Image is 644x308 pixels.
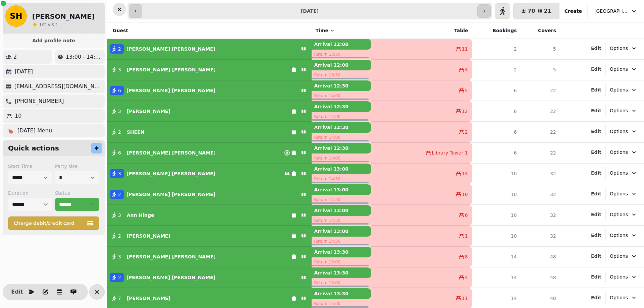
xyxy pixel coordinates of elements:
[606,63,641,75] button: Options
[521,80,560,101] td: 22
[610,211,628,218] span: Options
[513,3,559,19] button: 7021
[462,295,468,302] span: 11
[521,163,560,184] td: 32
[312,247,371,257] p: Arrival 13:30
[127,212,154,219] p: Ann Hinge
[312,80,371,91] p: Arrival 12:30
[591,232,601,239] button: Edit
[472,59,521,80] td: 2
[312,205,371,216] p: Arrival 13:00
[312,278,371,288] p: Return 15:00
[465,274,468,281] span: 4
[5,36,102,45] button: Add profile note
[312,267,371,278] p: Arrival 13:30
[7,127,13,135] p: 🍗
[521,205,560,226] td: 32
[591,129,601,134] span: Edit
[118,66,121,73] span: 3
[107,124,312,140] button: 2 SHEEN
[13,289,21,295] span: Edit
[312,257,371,267] p: Return 15:00
[312,60,371,70] p: Arrival 12:00
[591,108,601,113] span: Edit
[118,108,121,115] span: 3
[521,226,560,246] td: 32
[472,246,521,267] td: 14
[107,103,312,119] button: 3 [PERSON_NAME]
[591,128,601,135] button: Edit
[55,190,99,196] label: Status
[472,163,521,184] td: 10
[118,149,121,156] span: 6
[126,87,215,94] p: [PERSON_NAME] [PERSON_NAME]
[521,59,560,80] td: 5
[610,149,628,156] span: Options
[8,163,52,170] label: Start Time
[528,8,535,14] span: 70
[118,253,121,260] span: 3
[591,254,601,258] span: Edit
[312,50,371,59] p: Return 13:30
[472,122,521,142] td: 6
[462,191,468,198] span: 10
[521,184,560,205] td: 32
[610,66,628,72] span: Options
[10,12,22,20] span: SH
[610,273,628,280] span: Options
[66,53,102,61] p: 13:00 - 14:30
[127,66,216,73] p: [PERSON_NAME] [PERSON_NAME]
[590,5,641,17] button: [GEOGRAPHIC_DATA], [GEOGRAPHIC_DATA]
[591,86,601,93] button: Edit
[118,274,121,281] span: 2
[371,22,472,39] th: Table
[606,125,641,137] button: Options
[610,190,628,197] span: Options
[591,171,601,175] span: Edit
[606,105,641,117] button: Options
[472,22,521,39] th: Bookings
[606,42,641,54] button: Options
[606,229,641,241] button: Options
[107,22,312,39] th: Guest
[606,250,641,262] button: Options
[312,288,371,299] p: Arrival 13:30
[312,133,371,142] p: Return 14:00
[127,295,170,302] p: [PERSON_NAME]
[107,207,312,223] button: 3Ann Hinge
[17,127,52,135] p: [DATE] Menu
[521,39,560,60] td: 5
[606,84,641,96] button: Options
[316,27,335,34] button: Time
[521,22,560,39] th: Covers
[606,146,641,158] button: Options
[14,82,102,90] p: [EMAIL_ADDRESS][DOMAIN_NAME]
[591,67,601,71] span: Edit
[10,285,24,299] button: Edit
[312,91,371,101] p: Return 14:00
[521,267,560,288] td: 48
[606,292,641,304] button: Options
[465,66,468,73] span: 4
[107,290,312,306] button: 7 [PERSON_NAME]
[127,233,170,239] p: [PERSON_NAME]
[591,190,601,197] button: Edit
[107,62,312,78] button: 3[PERSON_NAME] [PERSON_NAME]
[32,12,95,21] h2: [PERSON_NAME]
[118,129,121,135] span: 2
[606,167,641,179] button: Options
[559,3,587,19] button: Create
[432,149,468,156] span: Library Tower 1
[591,107,601,114] button: Edit
[126,274,215,281] p: [PERSON_NAME] [PERSON_NAME]
[55,163,99,170] label: Party size
[472,80,521,101] td: 6
[118,87,121,94] span: 6
[107,145,312,161] button: 6[PERSON_NAME] [PERSON_NAME]
[610,232,628,239] span: Options
[465,212,468,219] span: 6
[591,212,601,217] span: Edit
[312,164,371,174] p: Arrival 13:00
[591,233,601,238] span: Edit
[565,9,582,13] span: Create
